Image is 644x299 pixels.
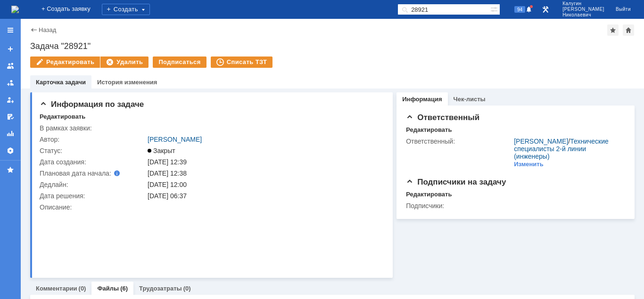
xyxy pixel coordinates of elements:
div: (0) [183,285,191,292]
div: Создать [102,4,150,15]
div: [DATE] 12:39 [148,158,380,166]
a: Технические специалисты 2-й линии (инженеры) [514,137,609,160]
a: Трудозатраты [139,285,182,292]
img: logo [11,6,19,13]
a: Чек-листы [454,96,486,103]
div: Редактировать [406,126,452,134]
a: История изменения [97,79,157,86]
a: Информация [402,96,442,103]
a: Заявки на командах [3,58,18,73]
div: В рамках заявки: [40,124,146,132]
div: Задача "28921" [30,41,635,51]
div: Дедлайн: [40,181,146,188]
a: Создать заявку [3,41,18,57]
div: Дата создания: [40,158,146,166]
span: Расширенный поиск [490,4,500,13]
div: (6) [120,285,128,292]
a: Комментарии [36,285,77,292]
span: Ответственный [406,113,479,122]
a: Настройки [3,143,18,158]
div: [DATE] 06:37 [148,192,380,200]
span: Закрыт [148,147,175,154]
a: Перейти в интерфейс администратора [540,4,551,15]
div: Описание: [40,203,382,211]
a: [PERSON_NAME] [514,137,568,145]
div: Ответственный: [406,137,512,145]
div: Добавить в избранное [607,24,619,36]
a: Перейти на домашнюю страницу [11,6,19,13]
div: Редактировать [406,191,452,198]
span: Калугин [562,1,604,7]
div: Сделать домашней страницей [623,24,634,36]
a: [PERSON_NAME] [148,136,202,143]
a: Назад [39,26,56,33]
div: Автор: [40,136,146,143]
div: [DATE] 12:00 [148,181,380,188]
div: (0) [79,285,86,292]
span: [PERSON_NAME] [562,7,604,12]
div: / [514,137,621,160]
div: Дата решения: [40,192,146,200]
span: Подписчики на задачу [406,178,506,186]
span: Информация по задаче [40,100,144,109]
div: Редактировать [40,113,85,121]
a: Заявки в моей ответственности [3,75,18,90]
span: Николаевич [562,12,604,18]
a: Мои согласования [3,109,18,124]
span: 94 [514,6,525,13]
div: Подписчики: [406,202,512,210]
a: Мои заявки [3,92,18,107]
div: Плановая дата начала: [40,170,134,177]
a: Отчеты [3,126,18,141]
div: Изменить [514,161,544,168]
a: Карточка задачи [36,79,86,86]
div: [DATE] 12:38 [148,170,380,177]
a: Файлы [97,285,119,292]
div: Статус: [40,147,146,154]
